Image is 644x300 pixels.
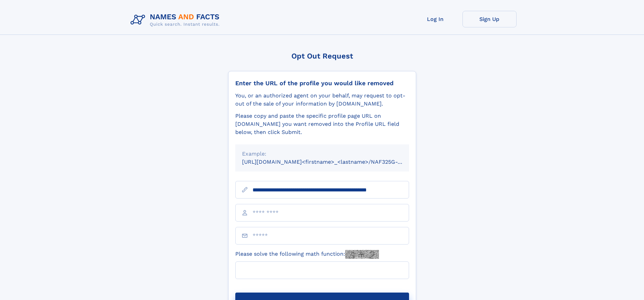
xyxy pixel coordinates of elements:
div: Please copy and paste the specific profile page URL on [DOMAIN_NAME] you want removed into the Pr... [235,112,409,136]
a: Sign Up [462,11,517,27]
div: Opt Out Request [228,52,416,60]
div: Enter the URL of the profile you would like removed [235,79,409,87]
div: Example: [242,150,402,158]
img: Logo Names and Facts [128,11,225,29]
label: Please solve the following math function: [235,250,379,259]
a: Log In [408,11,462,27]
div: You, or an authorized agent on your behalf, may request to opt-out of the sale of your informatio... [235,92,409,108]
small: [URL][DOMAIN_NAME]<firstname>_<lastname>/NAF325G-xxxxxxxx [242,159,422,165]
